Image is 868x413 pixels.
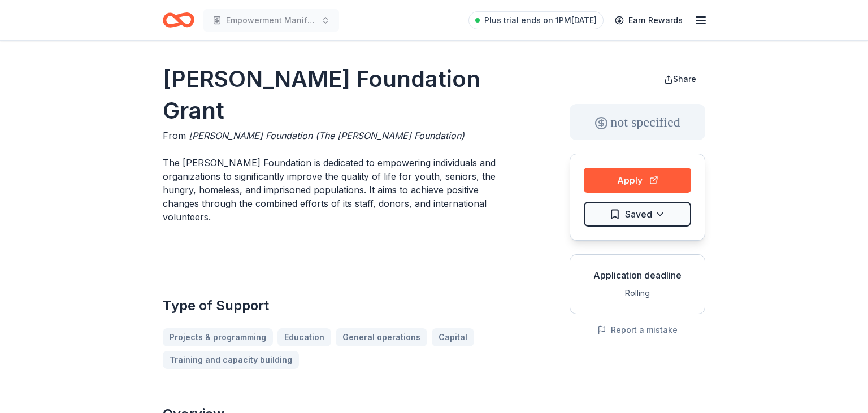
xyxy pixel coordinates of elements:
[584,202,691,227] button: Saved
[608,10,689,31] a: Earn Rewards
[484,14,597,27] span: Plus trial ends on 1PM[DATE]
[203,9,339,32] button: Empowerment Manifest A Deliverance Foundation, Inc.
[163,7,194,33] a: Home
[163,129,515,142] div: From
[189,130,465,141] span: [PERSON_NAME] Foundation (The [PERSON_NAME] Foundation)
[226,14,316,27] span: Empowerment Manifest A Deliverance Foundation, Inc.
[584,168,691,193] button: Apply
[163,328,273,346] a: Projects & programming
[655,68,705,90] button: Share
[163,156,515,224] p: The [PERSON_NAME] Foundation is dedicated to empowering individuals and organizations to signific...
[625,207,652,221] span: Saved
[579,286,696,300] div: Rolling
[163,63,515,127] h1: [PERSON_NAME] Foundation Grant
[432,328,474,346] a: Capital
[163,297,515,315] h2: Type of Support
[336,328,427,346] a: General operations
[163,351,299,369] a: Training and capacity building
[570,104,705,140] div: not specified
[277,328,331,346] a: Education
[673,74,696,84] span: Share
[468,11,604,29] a: Plus trial ends on 1PM[DATE]
[597,323,678,337] button: Report a mistake
[579,268,696,282] div: Application deadline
